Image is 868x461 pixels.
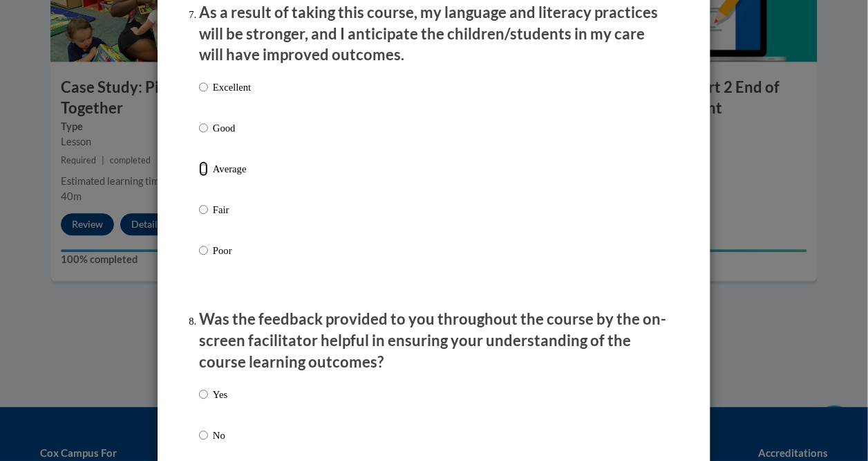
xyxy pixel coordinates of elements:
[213,428,227,443] p: No
[199,428,208,443] input: No
[199,309,669,372] p: Was the feedback provided to you throughout the course by the on-screen facilitator helpful in en...
[199,161,208,177] input: Average
[199,387,208,402] input: Yes
[199,2,669,66] p: As a result of taking this course, my language and literacy practices will be stronger, and I ant...
[199,202,208,217] input: Fair
[213,120,251,136] p: Good
[213,80,251,95] p: Excellent
[213,387,227,402] p: Yes
[199,80,208,95] input: Excellent
[213,243,251,258] p: Poor
[199,243,208,258] input: Poor
[199,120,208,136] input: Good
[213,202,251,217] p: Fair
[213,161,251,177] p: Average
